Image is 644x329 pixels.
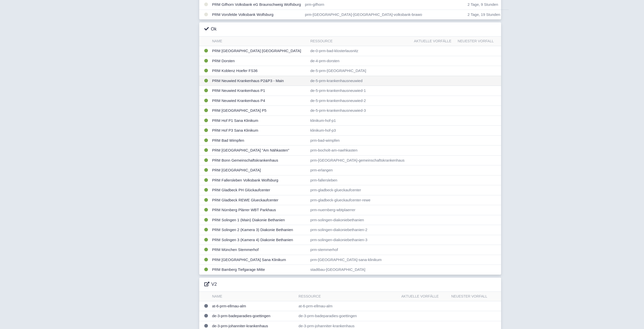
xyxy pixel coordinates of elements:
td: PRM [GEOGRAPHIC_DATA] [GEOGRAPHIC_DATA] [210,46,308,56]
span: 2 Tage, 19 Stunden [468,12,500,17]
td: klinikum-hof-p1 [308,116,412,126]
td: PRM Solingen 2 (Kamera 3) Diakonie Bethanien [210,225,308,235]
td: prm-nuernberg-wbtplaerrer [308,205,412,215]
td: PRM Bamberg Tiefgarage Mitte [210,265,308,275]
td: prm-erlangen [308,165,412,175]
td: PRM Solingen 1 (Main) Diakonie Bethanien [210,215,308,225]
span: 2 Tage, 9 Stunden [468,2,498,7]
td: PRM München Stemmerhof [210,245,308,255]
th: Neuester Vorfall [449,292,501,301]
th: Name [210,292,297,301]
td: de-5-prm-[GEOGRAPHIC_DATA] [308,66,412,76]
td: PRM Koblenz Hoefer FS36 [210,66,308,76]
td: prm-[GEOGRAPHIC_DATA]-gemeinschaftskrankenhaus [308,155,412,165]
td: stadtbau-[GEOGRAPHIC_DATA] [308,265,412,275]
td: de-0-prm-bad-klosterlausnitz [308,46,412,56]
h3: Ok [204,26,217,32]
td: PRM Neuwied Krankenhaus P1 [210,86,308,96]
td: PRM Vorsfelde Volksbank Wolfsburg [210,10,303,19]
td: PRM [GEOGRAPHIC_DATA] "Am Nähkasten" [210,145,308,156]
td: PRM Dorsten [210,56,308,66]
td: at-6-prm-ellmau-alm [297,301,399,311]
td: prm-solingen-diakoniebethanien-3 [308,235,412,245]
td: PRM Bad Wimpfen [210,135,308,145]
td: prm-[GEOGRAPHIC_DATA]-[GEOGRAPHIC_DATA]-volksbank-brawo [303,10,424,19]
td: de-3-prm-badeparadies-goettingen [297,311,399,321]
td: at-6-prm-ellmau-alm [210,301,297,311]
td: PRM Hof P3 Sana Klinikum [210,126,308,136]
th: Neuester Vorfall [456,36,501,46]
td: PRM Gladbeck PH Glückaufcenter [210,185,308,195]
td: de-5-prm-krankenhausneuwied-2 [308,96,412,106]
td: prm-[GEOGRAPHIC_DATA]-sana-klinikum [308,255,412,265]
td: prm-fallersleben [308,175,412,185]
td: PRM Neuwied Krankenhaus P2&P3 - Main [210,76,308,86]
td: de-3-prm-badeparadies-goettingen [210,311,297,321]
td: de-5-prm-krankenhausneuwied-3 [308,106,412,116]
td: PRM Solingen 3 (Kamera 4) Diakonie Bethanien [210,235,308,245]
td: PRM Gladbeck REWE Glueckaufcenter [210,195,308,205]
td: prm-solingen-diakoniebethanien-2 [308,225,412,235]
td: prm-bocholt-am-naehkasten [308,145,412,156]
td: klinikum-hof-p3 [308,126,412,136]
td: de-5-prm-krankenhausneuwied-1 [308,86,412,96]
td: PRM [GEOGRAPHIC_DATA] P5 [210,106,308,116]
td: prm-gladbeck-glueckaufcenter-rewe [308,195,412,205]
td: PRM [GEOGRAPHIC_DATA] Sana Klinikum [210,255,308,265]
td: PRM Nürnberg Plärrer WBT Parkhaus [210,205,308,215]
th: Ressource [308,36,412,46]
td: prm-solingen-diakoniebethanien [308,215,412,225]
td: prm-gladbeck-glueckaufcenter [308,185,412,195]
th: Name [210,36,308,46]
td: de-4-prm-dorsten [308,56,412,66]
td: PRM [GEOGRAPHIC_DATA] [210,165,308,175]
td: PRM Bonn Gemeinschaftskrankenhaus [210,155,308,165]
th: Aktuelle Vorfälle [399,292,449,301]
th: Aktuelle Vorfälle [412,36,456,46]
td: prm-stemmerhof [308,245,412,255]
td: de-5-prm-krankenhausneuwied [308,76,412,86]
td: prm-bad-wimpfen [308,135,412,145]
th: Ressource [297,292,399,301]
td: PRM Neuwied Krankenhaus P4 [210,96,308,106]
td: PRM Fallersleben Volksbank Wolfsburg [210,175,308,185]
h3: V2 [204,282,217,287]
td: PRM Hof P1 Sana Klinikum [210,116,308,126]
